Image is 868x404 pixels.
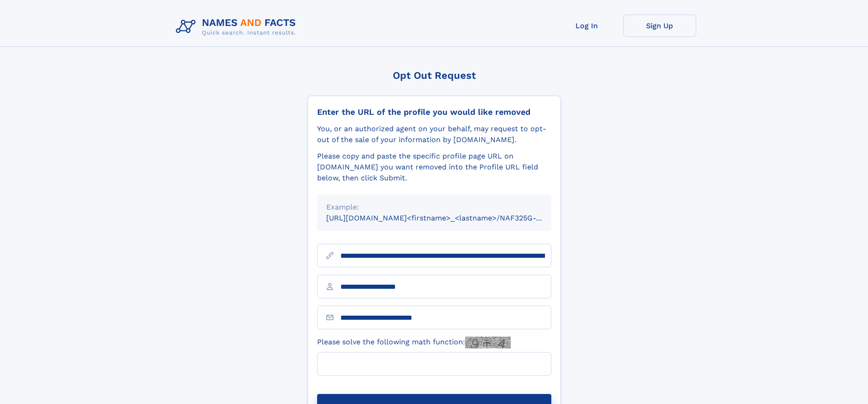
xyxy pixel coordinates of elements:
div: Enter the URL of the profile you would like removed [317,107,551,117]
a: Sign Up [623,15,696,37]
div: Opt Out Request [308,70,561,81]
small: [URL][DOMAIN_NAME]<firstname>_<lastname>/NAF325G-xxxxxxxx [326,214,569,222]
div: You, or an authorized agent on your behalf, may request to opt-out of the sale of your informatio... [317,123,551,145]
a: Log In [550,15,623,37]
img: Logo Names and Facts [172,15,303,39]
label: Please solve the following math function: [317,337,511,348]
div: Example: [326,202,542,213]
div: Please copy and paste the specific profile page URL on [DOMAIN_NAME] you want removed into the Pr... [317,151,551,184]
